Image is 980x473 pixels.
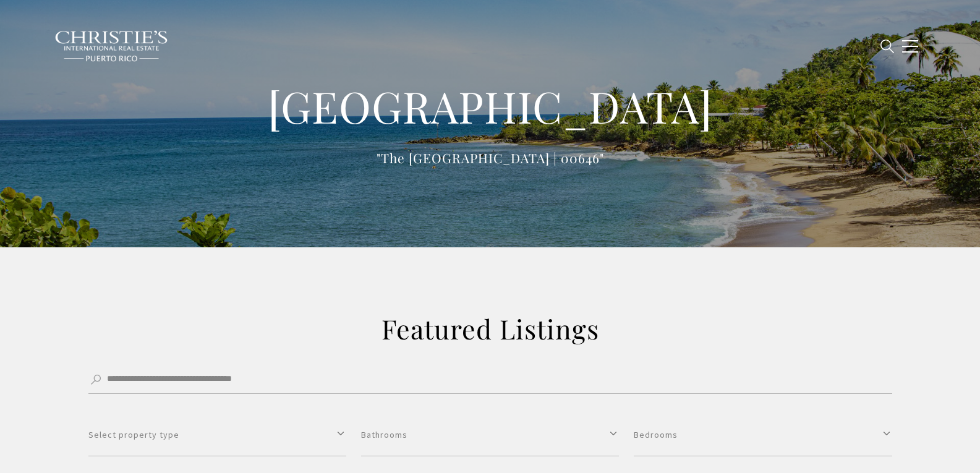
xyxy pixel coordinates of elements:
[243,148,738,168] p: "The [GEOGRAPHIC_DATA] | 00646"
[224,312,756,346] h2: Featured Listings
[54,30,169,62] img: Christie's International Real Estate black text logo
[634,414,892,456] button: Bedrooms
[88,414,346,456] button: Select property type
[243,79,738,134] h1: [GEOGRAPHIC_DATA]
[361,414,619,456] button: Bathrooms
